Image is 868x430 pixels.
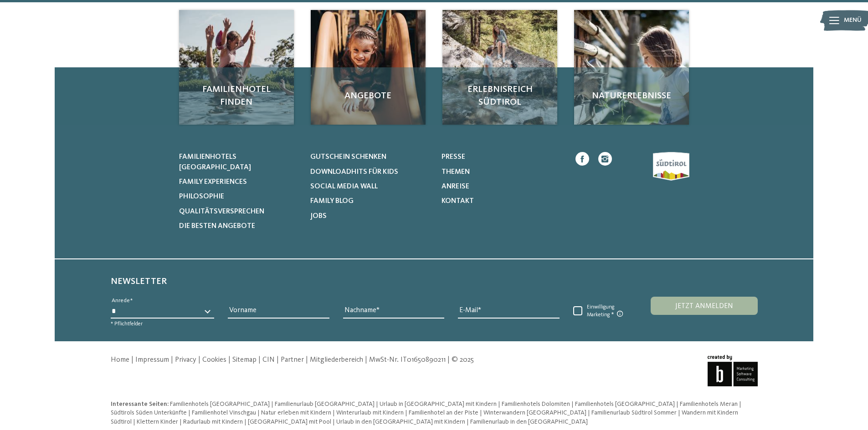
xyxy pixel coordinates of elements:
[591,410,677,416] span: Familienurlaub Südtirol Sommer
[310,197,354,205] span: Family Blog
[183,419,244,425] a: Radurlaub mit Kindern
[248,419,333,425] a: [GEOGRAPHIC_DATA] mit Pool
[179,208,264,215] span: Qualitätsversprechen
[452,83,548,109] span: Erlebnisreich Südtirol
[588,410,590,416] span: |
[676,401,678,407] span: |
[111,401,169,407] span: Interessante Seiten:
[310,152,430,162] a: Gutschein schenken
[571,401,574,407] span: |
[281,356,304,364] a: Partner
[675,303,733,310] span: Jetzt anmelden
[310,167,430,177] a: Downloadhits für Kids
[310,196,430,206] a: Family Blog
[376,401,378,407] span: |
[137,419,180,425] a: Klettern Kinder
[261,410,333,416] a: Natur erleben mit Kindern
[651,297,757,315] button: Jetzt anmelden
[442,10,557,125] a: Familienhotels gesucht? Hier findet ihr die besten! Erlebnisreich Südtirol
[336,410,404,416] span: Winterurlaub mit Kindern
[333,410,335,416] span: |
[198,356,200,364] span: |
[179,193,224,200] span: Philosophie
[111,410,738,425] a: Wandern mit Kindern Südtirol
[483,410,586,416] span: Winterwandern [GEOGRAPHIC_DATA]
[232,356,257,364] a: Sitemap
[179,177,299,187] a: Family Experiences
[310,153,386,161] span: Gutschein schenken
[442,167,561,177] a: Themen
[192,410,257,416] a: Familienhotel Vinschgau
[179,10,294,125] img: Familienhotels gesucht? Hier findet ihr die besten!
[135,356,169,364] a: Impressum
[311,10,426,125] img: Familienhotels gesucht? Hier findet ihr die besten!
[708,355,758,386] img: Brandnamic GmbH | Leading Hospitality Solutions
[310,183,378,190] span: Social Media Wall
[405,410,407,416] span: |
[310,168,398,176] span: Downloadhits für Kids
[442,153,465,161] span: Presse
[170,401,270,407] span: Familienhotels [GEOGRAPHIC_DATA]
[179,223,255,230] span: Die besten Angebote
[188,410,190,416] span: |
[467,419,469,425] span: |
[470,419,588,425] a: Familienurlaub in den [GEOGRAPHIC_DATA]
[442,183,469,190] span: Anreise
[171,356,173,364] span: |
[306,356,308,364] span: |
[310,356,363,364] a: Mitgliederbereich
[336,419,467,425] a: Urlaub in den [GEOGRAPHIC_DATA] mit Kindern
[228,356,231,364] span: |
[380,401,497,407] span: Urlaub in [GEOGRAPHIC_DATA] mit Kindern
[310,182,430,192] a: Social Media Wall
[277,356,279,364] span: |
[452,356,474,364] span: © 2025
[575,401,676,407] a: Familienhotels [GEOGRAPHIC_DATA]
[442,196,561,206] a: Kontakt
[271,401,273,407] span: |
[179,153,251,171] span: Familienhotels [GEOGRAPHIC_DATA]
[175,356,196,364] a: Privacy
[591,410,678,416] a: Familienurlaub Südtirol Sommer
[111,410,187,416] span: Südtirols Süden Unterkünfte
[480,410,482,416] span: |
[111,277,167,286] span: Newsletter
[680,401,738,407] span: Familienhotels Meran
[574,10,689,125] a: Familienhotels gesucht? Hier findet ihr die besten! Naturerlebnisse
[179,192,299,202] a: Philosophie
[483,410,588,416] a: Winterwandern [GEOGRAPHIC_DATA]
[180,419,182,425] span: |
[442,182,561,192] a: Anreise
[502,401,571,407] a: Familienhotels Dolomiten
[179,207,299,217] a: Qualitätsversprechen
[409,410,478,416] span: Familienhotel an der Piste
[257,410,260,416] span: |
[183,419,243,425] span: Radurlaub mit Kindern
[261,410,331,416] span: Natur erleben mit Kindern
[170,401,271,407] a: Familienhotels [GEOGRAPHIC_DATA]
[111,321,143,327] span: * Pflichtfelder
[258,356,261,364] span: |
[244,419,247,425] span: |
[582,304,630,319] span: Einwilligung Marketing
[310,211,430,221] a: Jobs
[311,10,426,125] a: Familienhotels gesucht? Hier findet ihr die besten! Angebote
[179,10,294,125] a: Familienhotels gesucht? Hier findet ihr die besten! Familienhotel finden
[131,356,134,364] span: |
[336,410,405,416] a: Winterurlaub mit Kindern
[365,356,367,364] span: |
[442,152,561,162] a: Presse
[202,356,226,364] a: Cookies
[442,197,474,205] span: Kontakt
[678,410,680,416] span: |
[442,168,470,176] span: Themen
[447,356,450,364] span: |
[380,401,498,407] a: Urlaub in [GEOGRAPHIC_DATA] mit Kindern
[137,419,178,425] span: Klettern Kinder
[575,401,675,407] span: Familienhotels [GEOGRAPHIC_DATA]
[310,212,327,220] span: Jobs
[111,356,129,364] a: Home
[133,419,135,425] span: |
